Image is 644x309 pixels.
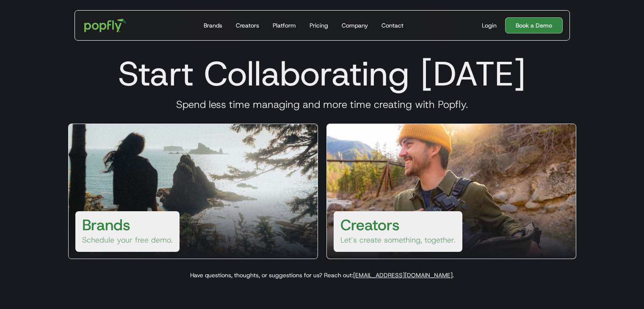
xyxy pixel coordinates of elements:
h3: Creators [340,215,400,235]
h3: Brands [82,215,130,235]
h3: Spend less time managing and more time creating with Popfly. [58,98,586,111]
h1: Start Collaborating [DATE] [58,53,586,94]
div: Contact [381,21,404,30]
a: Pricing [306,11,332,40]
a: Company [338,11,371,40]
a: home [78,13,133,38]
a: [EMAIL_ADDRESS][DOMAIN_NAME] [353,271,453,279]
a: Contact [378,11,407,40]
a: Creators [232,11,263,40]
div: Login [482,21,497,30]
div: Pricing [310,21,328,30]
a: Book a Demo [505,17,563,33]
p: Schedule your free demo. [82,235,173,245]
p: Let’s create something, together. [340,235,456,245]
p: Have questions, thoughts, or suggestions for us? Reach out: . [58,271,586,279]
div: Brands [204,21,222,30]
div: Creators [236,21,259,30]
div: Company [342,21,368,30]
a: Login [478,21,500,30]
div: Platform [273,21,296,30]
a: CreatorsLet’s create something, together. [326,124,576,259]
a: Brands [200,11,226,40]
a: Platform [269,11,299,40]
